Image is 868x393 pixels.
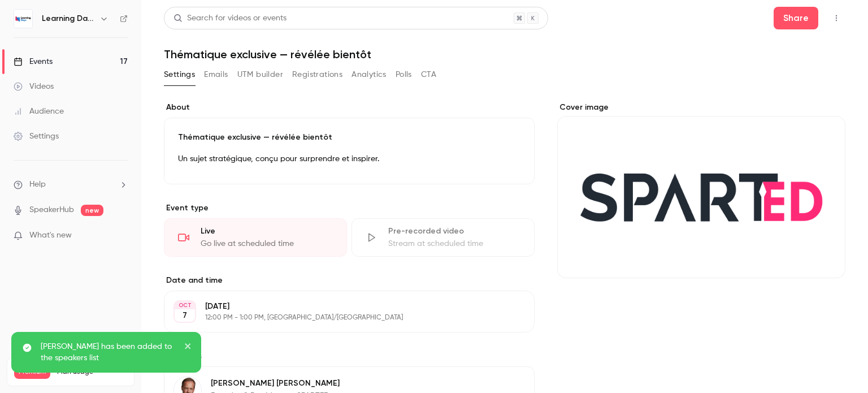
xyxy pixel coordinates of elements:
[211,378,461,389] p: [PERSON_NAME] [PERSON_NAME]
[164,102,535,113] label: About
[114,231,128,241] iframe: Noticeable Trigger
[164,351,535,362] label: Speakers
[557,102,845,278] section: Cover image
[164,275,535,286] label: Date and time
[205,313,475,322] p: 12:00 PM - 1:00 PM, [GEOGRAPHIC_DATA]/[GEOGRAPHIC_DATA]
[164,47,845,61] h1: Thématique exclusive — révélée bientôt
[29,204,74,216] a: SpeakerHub
[237,66,283,84] button: UTM builder
[14,131,59,142] div: Settings
[175,301,195,309] div: OCT
[351,66,387,84] button: Analytics
[205,301,475,312] p: [DATE]
[41,341,176,364] p: [PERSON_NAME] has been added to the speakers list
[351,218,535,257] div: Pre-recorded videoStream at scheduled time
[396,66,412,84] button: Polls
[14,106,64,117] div: Audience
[164,202,535,214] p: Event type
[388,238,520,249] div: Stream at scheduled time
[164,66,195,84] button: Settings
[557,102,845,113] label: Cover image
[774,7,818,29] button: Share
[42,13,95,24] h6: Learning Days
[14,81,54,92] div: Videos
[14,10,32,28] img: Learning Days
[184,341,192,355] button: close
[173,12,287,24] div: Search for videos or events
[292,66,342,84] button: Registrations
[421,66,436,84] button: CTA
[81,205,103,216] span: new
[14,56,53,67] div: Events
[201,238,333,249] div: Go live at scheduled time
[178,132,520,143] p: Thématique exclusive — révélée bientôt
[388,226,520,237] div: Pre-recorded video
[164,218,347,257] div: LiveGo live at scheduled time
[204,66,228,84] button: Emails
[29,230,72,241] span: What's new
[178,152,520,166] p: Un sujet stratégique, conçu pour surprendre et inspirer.
[201,226,333,237] div: Live
[183,310,187,321] p: 7
[29,179,46,191] span: Help
[14,179,128,191] li: help-dropdown-opener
